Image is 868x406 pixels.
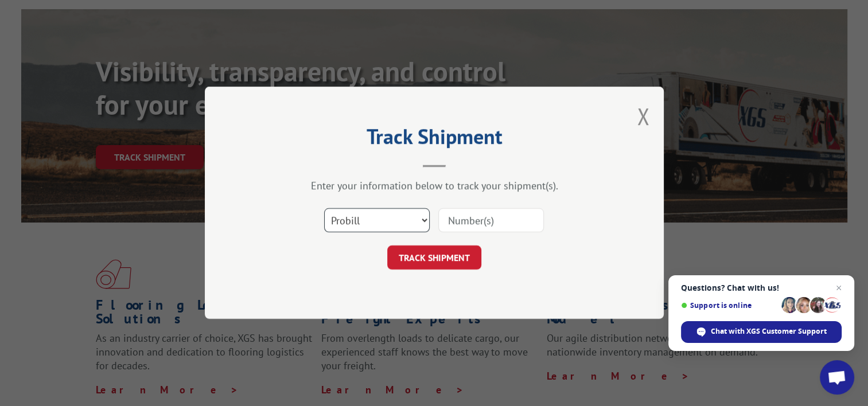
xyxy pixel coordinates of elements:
[262,179,606,193] div: Enter your information below to track your shipment(s).
[681,321,842,343] div: Chat with XGS Customer Support
[387,246,481,270] button: TRACK SHIPMENT
[681,283,842,292] span: Questions? Chat with us!
[681,301,777,310] span: Support is online
[262,128,606,150] h2: Track Shipment
[711,326,827,337] span: Chat with XGS Customer Support
[438,209,544,233] input: Number(s)
[820,360,854,395] div: Open chat
[832,281,846,295] span: Close chat
[637,101,649,131] button: Close modal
